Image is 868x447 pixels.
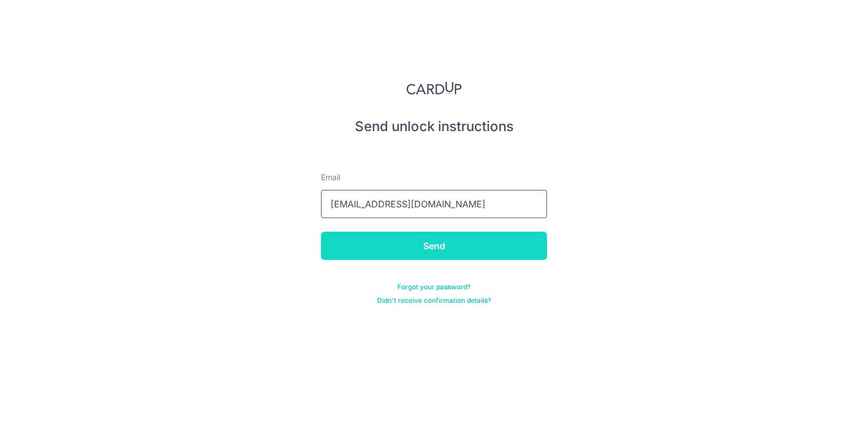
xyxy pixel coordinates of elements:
a: Forgot your password? [397,283,471,292]
a: Didn't receive confirmation details? [377,296,491,305]
input: Enter your Email [321,190,547,218]
img: CardUp Logo [406,81,462,95]
span: translation missing: en.devise.label.Email [321,172,340,182]
input: Send [321,232,547,260]
h5: Send unlock instructions [321,118,547,136]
